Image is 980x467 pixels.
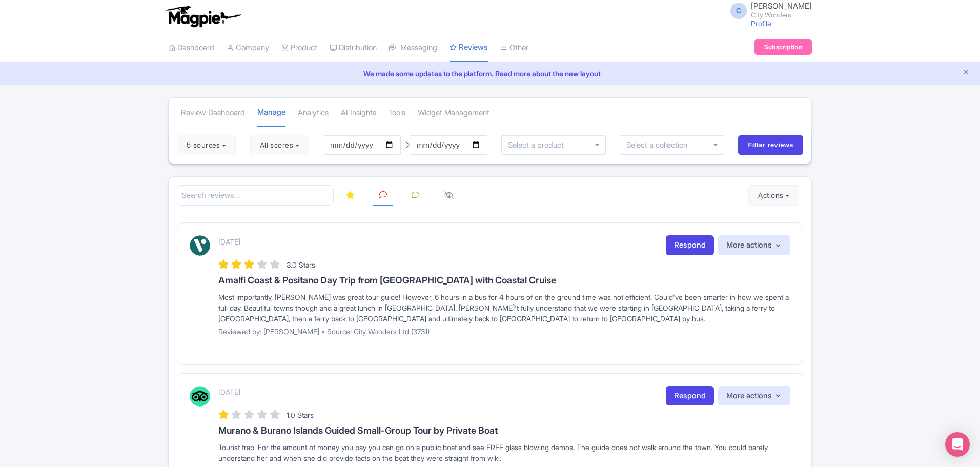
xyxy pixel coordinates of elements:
[281,34,317,62] a: Product
[626,140,695,150] input: Select a collection
[298,99,329,127] a: Analytics
[738,135,803,155] input: Filter reviews
[250,135,309,155] button: All scores
[330,34,377,62] a: Distribution
[163,5,242,28] img: logo-ab69f6fb50320c5b225c76a69d11143b.png
[748,185,799,206] button: Actions
[730,3,747,19] span: C
[218,387,240,397] p: [DATE]
[418,99,489,127] a: Widget Management
[190,235,210,256] img: Viator Logo
[754,39,812,55] a: Subscription
[500,34,528,62] a: Other
[218,425,790,436] h3: Murano & Burano Islands Guided Small-Group Tour by Private Boat
[218,236,240,247] p: [DATE]
[962,67,970,79] button: Close announcement
[718,235,790,255] button: More actions
[287,260,315,269] span: 3.0 Stars
[177,185,334,206] input: Search reviews...
[181,99,245,127] a: Review Dashboard
[257,98,285,128] a: Manage
[751,12,812,18] small: City Wonders
[177,135,236,155] button: 5 sources
[190,386,210,407] img: Tripadvisor Logo
[218,275,790,286] h3: Amalfi Coast & Positano Day Trip from [GEOGRAPHIC_DATA] with Coastal Cruise
[945,432,970,457] div: Open Intercom Messenger
[666,235,714,255] a: Respond
[389,99,405,127] a: Tools
[508,140,569,150] input: Select a product
[6,68,974,79] a: We made some updates to the platform. Read more about the new layout
[218,442,790,463] div: Tourist trap. For the amount of money you pay you can go on a public boat and see FREE glass blow...
[341,99,376,127] a: AI Insights
[666,386,714,406] a: Respond
[218,292,790,324] div: Most importantly, [PERSON_NAME] was great tour guide! However, 6 hours in a bus for 4 hours of on...
[168,34,214,62] a: Dashboard
[724,2,812,18] a: C [PERSON_NAME] City Wonders
[450,33,488,63] a: Reviews
[218,326,790,337] p: Reviewed by: [PERSON_NAME] • Source: City Wonders Ltd (3731)
[751,19,771,28] a: Profile
[718,386,790,406] button: More actions
[751,1,812,11] span: [PERSON_NAME]
[227,34,269,62] a: Company
[389,34,437,62] a: Messaging
[287,411,314,419] span: 1.0 Stars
